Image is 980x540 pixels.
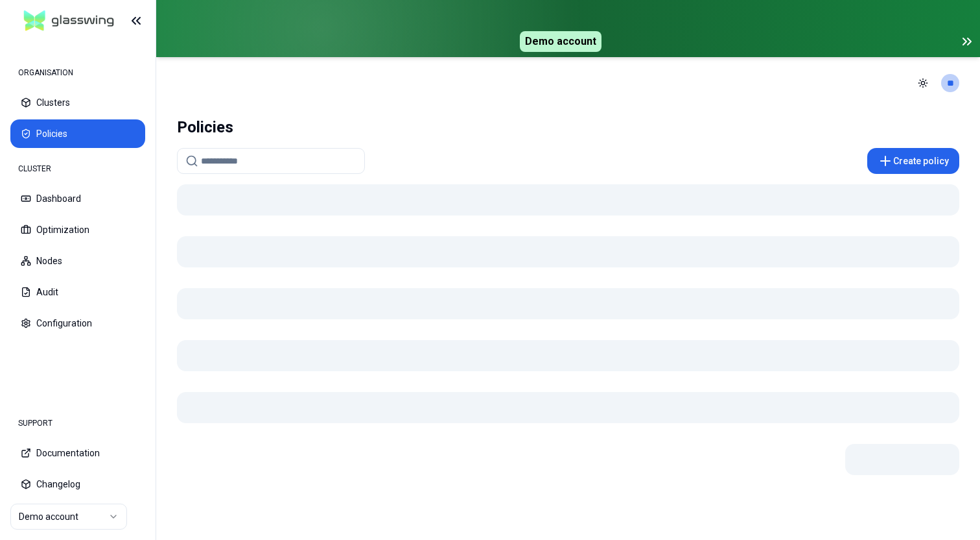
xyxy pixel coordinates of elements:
button: Nodes [10,247,145,275]
button: Audit [10,278,145,306]
span: Demo account [520,31,601,52]
button: Clusters [10,88,145,117]
button: Configuration [10,309,145,337]
button: Documentation [10,439,145,467]
button: Policies [10,119,145,148]
div: Policies [177,114,233,140]
button: Create policy [867,148,959,174]
div: ORGANISATION [10,60,145,86]
button: Changelog [10,470,145,498]
button: Optimization [10,215,145,244]
img: GlassWing [19,6,119,36]
div: CLUSTER [10,156,145,182]
div: SUPPORT [10,410,145,436]
button: Dashboard [10,184,145,213]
